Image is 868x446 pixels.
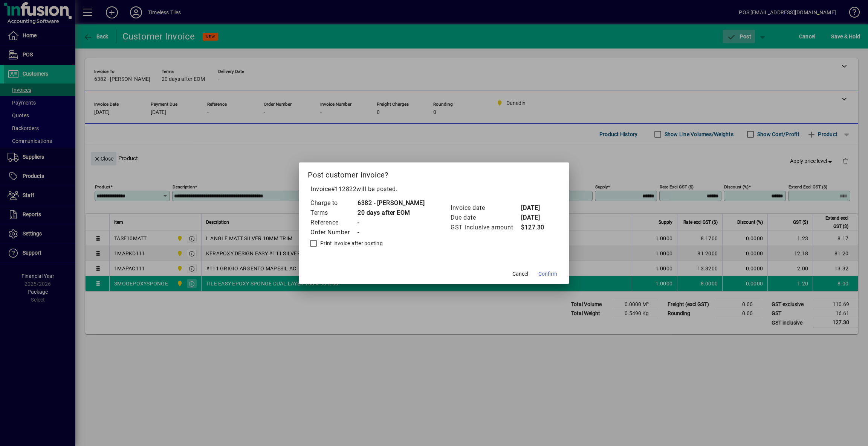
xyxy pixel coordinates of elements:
[450,223,521,232] td: GST inclusive amount
[450,203,521,213] td: Invoice date
[357,218,425,228] td: -
[310,198,357,208] td: Charge to
[357,208,425,218] td: 20 days after EOM
[299,162,569,184] h2: Post customer invoice?
[521,223,551,232] td: $127.30
[450,213,521,223] td: Due date
[508,267,532,281] button: Cancel
[310,228,357,237] td: Order Number
[357,198,425,208] td: 6382 - [PERSON_NAME]
[521,203,551,213] td: [DATE]
[538,270,557,278] span: Confirm
[521,213,551,223] td: [DATE]
[357,228,425,237] td: -
[319,240,383,247] label: Print invoice after posting
[308,185,560,194] p: Invoice will be posted .
[310,218,357,228] td: Reference
[310,208,357,218] td: Terms
[331,185,357,193] span: #112822
[512,270,528,278] span: Cancel
[535,267,560,281] button: Confirm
